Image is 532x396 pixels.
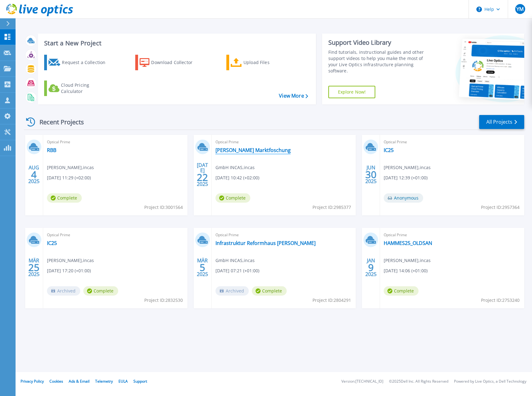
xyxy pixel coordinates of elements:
span: Project ID: 2832530 [144,297,183,304]
a: Cloud Pricing Calculator [44,81,113,96]
span: Optical Prime [384,232,520,238]
a: View More [279,93,308,99]
div: MÄR 2025 [28,256,40,279]
span: YM [516,7,524,12]
span: 25 [28,265,39,270]
div: Upload Files [243,56,293,69]
div: Support Video Library [328,39,431,47]
span: [PERSON_NAME] , incas [47,164,94,171]
a: Telemetry [95,379,113,384]
a: EULA [118,379,128,384]
span: GmbH INCAS , incas [215,257,255,264]
span: [DATE] 10:42 (+02:00) [215,174,259,181]
span: Archived [47,286,80,296]
span: 22 [197,175,208,180]
h3: Start a New Project [44,40,308,47]
div: Recent Projects [24,114,92,130]
span: Project ID: 2753240 [481,297,520,304]
span: Optical Prime [47,232,184,238]
a: Support [133,379,147,384]
div: Download Collector [151,56,201,69]
div: MÄR 2025 [197,256,208,279]
span: Complete [384,286,419,296]
a: Request a Collection [44,55,113,70]
a: RBB [47,147,56,153]
span: [DATE] 11:29 (+02:00) [47,174,91,181]
li: © 2025 Dell Inc. All Rights Reserved [389,380,448,384]
li: Version: [TECHNICAL_ID] [341,380,383,384]
span: Optical Prime [215,232,352,238]
span: Complete [215,193,250,203]
span: Complete [83,286,118,296]
a: Ads & Email [69,379,90,384]
a: Download Collector [135,55,205,70]
a: All Projects [479,115,524,129]
span: [PERSON_NAME] , incas [47,257,94,264]
span: Project ID: 2804291 [312,297,351,304]
span: Optical Prime [384,139,520,145]
div: Cloud Pricing Calculator [61,82,111,94]
a: IC25 [47,240,57,246]
span: [DATE] 12:39 (+01:00) [384,174,428,181]
div: Request a Collection [62,56,112,69]
span: Optical Prime [215,139,352,145]
a: IC25 [384,147,394,153]
span: 4 [31,172,37,177]
span: Project ID: 3001564 [144,204,183,211]
a: Privacy Policy [21,379,44,384]
div: JUN 2025 [365,163,377,186]
span: Project ID: 2957364 [481,204,520,211]
a: HAMMES25_OLDSAN [384,240,432,246]
div: AUG 2025 [28,163,40,186]
span: Anonymous [384,193,423,203]
span: Optical Prime [47,139,184,145]
span: 9 [368,265,374,270]
span: [DATE] 07:21 (+01:00) [215,267,259,274]
span: 30 [365,172,377,177]
span: Archived [215,286,249,296]
span: Complete [47,193,82,203]
span: [DATE] 14:06 (+01:00) [384,267,428,274]
li: Powered by Live Optics, a Dell Technology [454,380,526,384]
a: Explore Now! [328,86,376,98]
a: [PERSON_NAME] Marktfoschung [215,147,291,153]
div: [DATE] 2025 [197,163,208,186]
a: Cookies [49,379,63,384]
div: JAN 2025 [365,256,377,279]
span: 5 [200,265,205,270]
span: Complete [252,286,287,296]
span: [PERSON_NAME] , incas [384,257,431,264]
div: Find tutorials, instructional guides and other support videos to help you make the most of your L... [328,49,431,74]
a: Upload Files [226,55,296,70]
span: GmbH INCAS , incas [215,164,255,171]
a: Infrastruktur Reformhaus [PERSON_NAME] [215,240,316,246]
span: [DATE] 17:20 (+01:00) [47,267,91,274]
span: [PERSON_NAME] , incas [384,164,431,171]
span: Project ID: 2985377 [312,204,351,211]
